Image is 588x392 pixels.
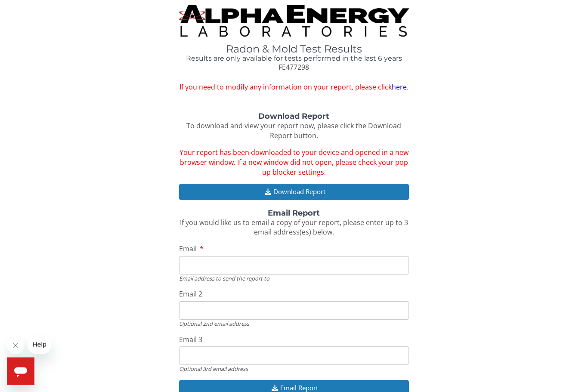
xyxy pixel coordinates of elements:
[258,112,329,121] strong: Download Report
[179,335,202,345] span: Email 3
[179,244,197,254] span: Email
[179,184,409,200] button: Download Report
[179,320,409,328] div: Optional 2nd email address
[179,148,409,177] span: Your report has been downloaded to your device and opened in a new browser window. If a new windo...
[179,44,409,55] h1: Radon & Mold Test Results
[7,358,34,385] iframe: Button to launch messaging window
[7,337,24,354] iframe: Close message
[186,121,401,141] span: To download and view your report now, please click the Download Report button.
[392,83,409,92] a: here.
[179,55,409,63] h4: Results are only available for tests performed in the last 6 years
[179,5,409,37] img: TightCrop.jpg
[279,63,309,72] span: FE477298
[179,83,409,93] span: If you need to modify any information on your report, please click
[179,275,409,283] div: Email address to send the report to
[179,365,409,373] div: Optional 3rd email address
[179,290,202,299] span: Email 2
[268,209,320,218] strong: Email Report
[28,335,51,354] iframe: Message from company
[180,218,408,238] span: If you would like us to email a copy of your report, please enter up to 3 email address(es) below.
